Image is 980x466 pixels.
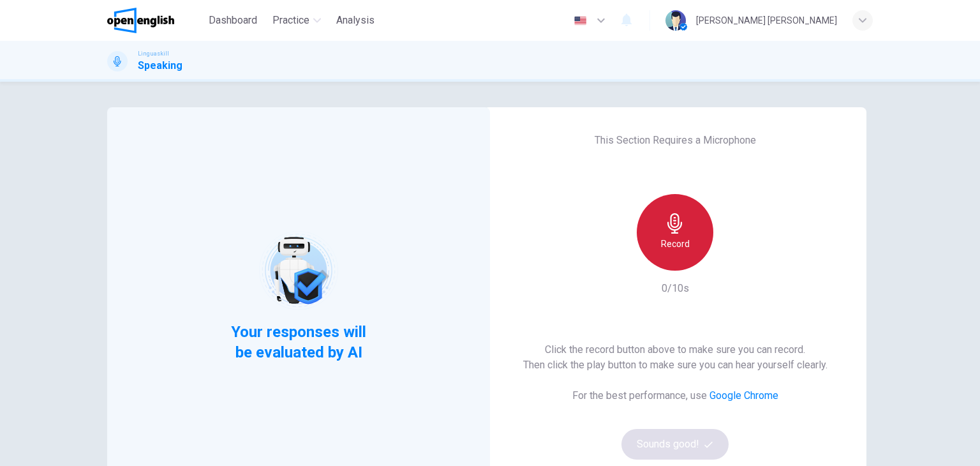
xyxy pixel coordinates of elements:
[595,133,756,148] h6: This Section Requires a Microphone
[572,16,588,26] img: en
[331,9,380,32] button: Analysis
[258,230,339,311] img: robot icon
[209,13,257,28] span: Dashboard
[336,13,375,28] span: Analysis
[221,322,376,363] span: Your responses will be evaluated by AI
[572,388,778,403] h6: For the best performance, use
[709,389,778,402] a: Google Chrome
[665,10,686,31] img: Profile picture
[696,13,837,28] div: [PERSON_NAME] [PERSON_NAME]
[138,49,169,58] span: Linguaskill
[272,13,309,28] span: Practice
[662,281,689,296] h6: 0/10s
[107,8,174,33] img: OpenEnglish logo
[523,342,828,373] h6: Click the record button above to make sure you can record. Then click the play button to make sur...
[267,9,326,32] button: Practice
[107,8,204,33] a: OpenEnglish logo
[138,58,182,73] h1: Speaking
[661,236,690,252] h6: Record
[637,194,713,271] button: Record
[204,9,262,32] button: Dashboard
